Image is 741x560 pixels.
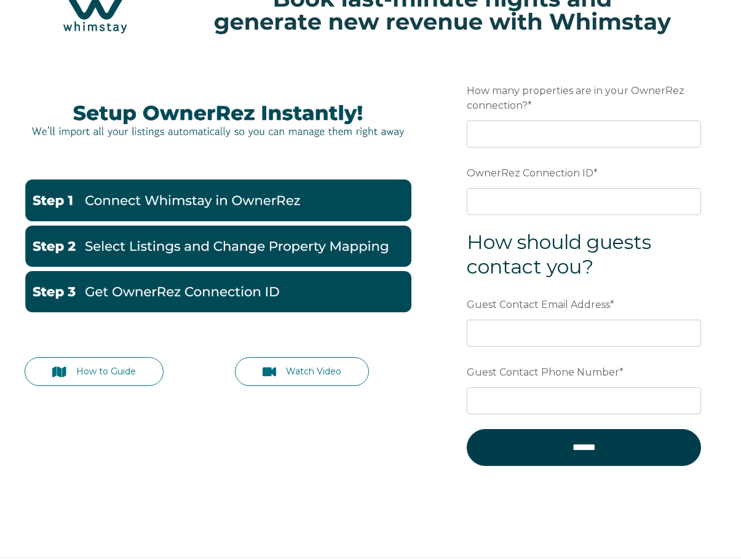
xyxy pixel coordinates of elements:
[25,271,411,312] img: Get OwnerRez Connection ID
[25,226,411,267] img: Change Property Mappings
[467,81,684,115] span: How many properties are in your OwnerRez connection?
[467,363,619,382] span: Guest Contact Phone Number
[235,357,370,386] a: Watch Video
[25,357,164,386] a: How to Guide
[467,295,610,314] span: Guest Contact Email Address
[25,179,411,221] img: Go to OwnerRez Account-1
[467,230,651,278] span: How should guests contact you?
[25,93,411,146] img: Picture27
[467,164,593,183] span: OwnerRez Connection ID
